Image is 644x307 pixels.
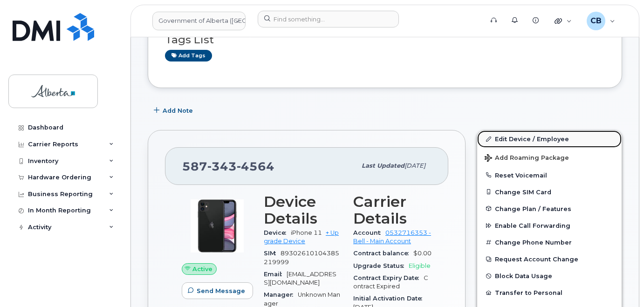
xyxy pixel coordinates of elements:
[413,250,432,257] span: $0.00
[353,295,427,302] span: Initial Activation Date
[477,148,622,167] button: Add Roaming Package
[207,159,237,173] span: 343
[264,271,287,278] span: Email
[409,262,431,269] span: Eligible
[477,267,622,284] button: Block Data Usage
[477,184,622,200] button: Change SIM Card
[353,274,424,281] span: Contract Expiry Date
[477,200,622,217] button: Change Plan / Features
[264,193,342,227] h3: Device Details
[258,11,399,27] input: Find something...
[353,250,413,257] span: Contract balance
[264,250,281,257] span: SIM
[264,291,298,298] span: Manager
[189,198,245,254] img: iPhone_11.jpg
[165,50,212,61] a: Add tags
[163,106,193,115] span: Add Note
[404,162,425,169] span: [DATE]
[291,229,322,236] span: iPhone 11
[353,229,385,236] span: Account
[197,287,245,295] span: Send Message
[192,265,212,273] span: Active
[362,162,404,169] span: Last updated
[485,154,569,163] span: Add Roaming Package
[477,167,622,184] button: Reset Voicemail
[477,130,622,147] a: Edit Device / Employee
[264,271,336,286] span: [EMAIL_ADDRESS][DOMAIN_NAME]
[477,251,622,267] button: Request Account Change
[264,229,291,236] span: Device
[152,12,246,30] a: Government of Alberta (GOA)
[495,222,570,229] span: Enable Call Forwarding
[477,234,622,251] button: Change Phone Number
[353,262,409,269] span: Upgrade Status
[477,217,622,234] button: Enable Call Forwarding
[495,205,571,212] span: Change Plan / Features
[148,102,201,119] button: Add Note
[237,159,274,173] span: 4564
[182,159,274,173] span: 587
[182,282,253,299] button: Send Message
[580,12,622,30] div: Carmen Borgess
[165,34,605,46] h3: Tags List
[264,250,339,265] span: 89302610104385219999
[590,15,602,27] span: CB
[477,284,622,301] button: Transfer to Personal
[548,12,578,30] div: Quicklinks
[353,229,431,245] a: 0532716353 - Bell - Main Account
[353,193,432,227] h3: Carrier Details
[264,291,340,307] span: Unknown Manager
